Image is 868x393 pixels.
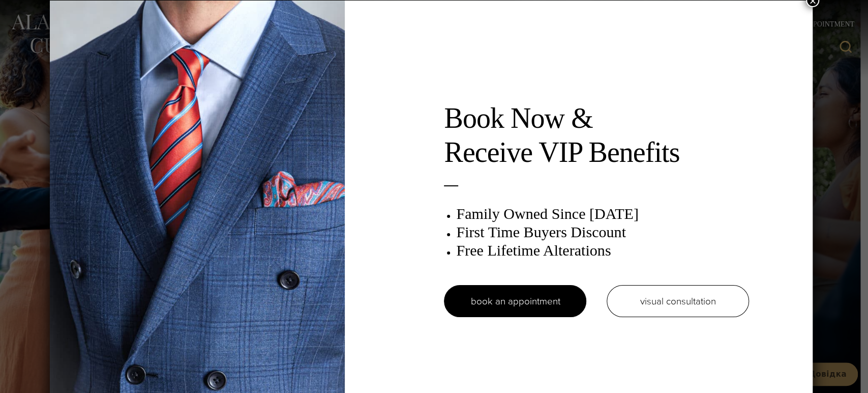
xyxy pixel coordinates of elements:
a: visual consultation [607,285,749,317]
h3: Family Owned Since [DATE] [456,205,749,223]
span: Довідка [20,7,58,16]
h2: Book Now & Receive VIP Benefits [444,101,749,170]
a: book an appointment [444,285,586,317]
h3: Free Lifetime Alterations [456,241,749,260]
h3: First Time Buyers Discount [456,223,749,241]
